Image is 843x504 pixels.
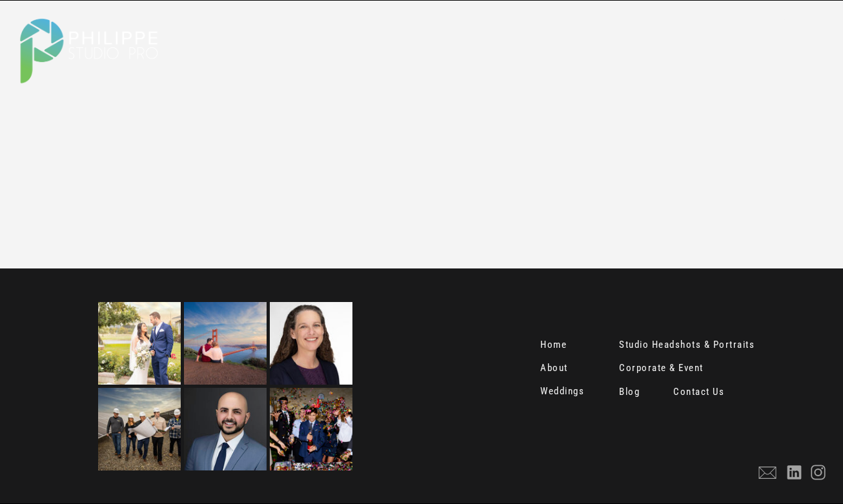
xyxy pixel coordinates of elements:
img: sacramento event photographer celebration [270,388,352,470]
a: CONTACT [703,17,756,30]
img: Sacramento Corporate Action Shot [98,388,181,470]
a: ABOUT US [634,17,689,30]
img: wedding sacramento photography studio photo [98,302,181,385]
img: Sacramento Headshot White Background [270,302,352,385]
a: Corporate & Event [619,363,712,376]
a: Studio Headshots & Portraits [619,339,769,352]
a: Weddings [540,386,587,399]
a: About [540,363,572,376]
a: BLOG [761,17,793,30]
a: Contact Us [673,387,727,399]
img: Professional Headshot Photograph Sacramento Studio [184,388,267,470]
a: SERVICES [569,17,622,30]
img: Golden Gate Bridge Engagement Photo [184,302,267,385]
a: Blog [619,387,673,399]
a: HOME [506,17,561,30]
a: Home [540,339,572,352]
